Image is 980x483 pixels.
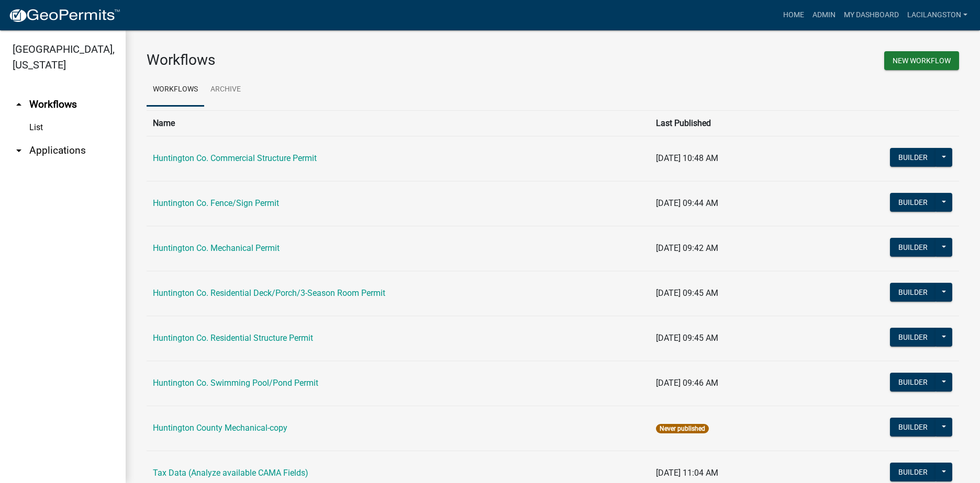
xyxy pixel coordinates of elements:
a: Home [779,5,808,25]
span: [DATE] 09:46 AM [656,378,718,388]
span: [DATE] 10:48 AM [656,153,718,163]
button: Builder [890,193,936,212]
button: Builder [890,283,936,302]
a: Huntington Co. Swimming Pool/Pond Permit [153,378,318,388]
button: Builder [890,463,936,481]
button: Builder [890,373,936,392]
span: [DATE] 09:42 AM [656,243,718,253]
span: [DATE] 09:44 AM [656,198,718,208]
a: Admin [808,5,840,25]
th: Name [147,110,650,136]
a: Huntington County Mechanical-copy [153,423,287,433]
button: Builder [890,418,936,436]
span: [DATE] 09:45 AM [656,333,718,343]
button: Builder [890,148,936,167]
button: Builder [890,328,936,347]
i: arrow_drop_down [13,144,25,157]
a: Huntington Co. Residential Structure Permit [153,333,313,343]
a: Archive [204,73,247,107]
button: New Workflow [884,51,959,70]
i: arrow_drop_up [13,98,25,111]
a: Tax Data (Analyze available CAMA Fields) [153,468,308,478]
a: Workflows [147,73,204,107]
span: [DATE] 09:45 AM [656,288,718,298]
a: Huntington Co. Fence/Sign Permit [153,198,279,208]
span: Never published [656,424,709,433]
a: Huntington Co. Commercial Structure Permit [153,153,317,163]
button: Builder [890,238,936,257]
a: LaciLangston [903,5,972,25]
span: [DATE] 11:04 AM [656,468,718,478]
h3: Workflows [147,51,545,69]
a: My Dashboard [840,5,903,25]
a: Huntington Co. Mechanical Permit [153,243,280,253]
a: Huntington Co. Residential Deck/Porch/3-Season Room Permit [153,288,385,298]
th: Last Published [650,110,804,136]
